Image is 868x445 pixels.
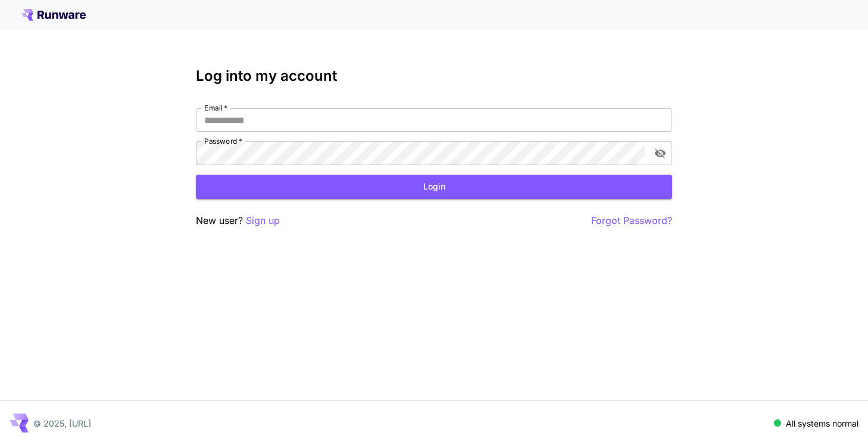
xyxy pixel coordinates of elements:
[33,417,91,430] p: © 2025, [URL]
[204,103,227,113] label: Email
[591,213,672,228] button: Forgot Password?
[196,213,280,228] p: New user?
[196,175,672,199] button: Login
[246,213,280,228] button: Sign up
[196,68,672,84] h3: Log into my account
[204,136,242,146] label: Password
[650,143,671,164] button: toggle password visibility
[786,417,858,430] p: All systems normal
